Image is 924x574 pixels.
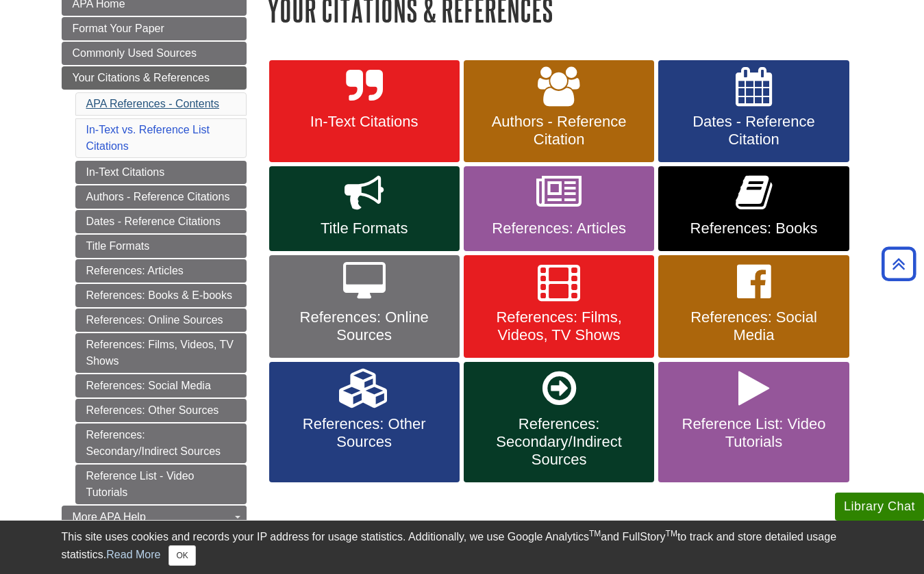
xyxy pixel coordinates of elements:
[269,362,460,482] a: References: Other Sources
[658,255,849,358] a: References: Social Media
[669,220,838,237] span: References: Books
[75,465,247,504] a: Reference List - Video Tutorials
[168,545,195,566] button: Close
[62,529,863,566] div: This site uses cookies and records your IP address for usage statistics. Additionally, we use Goo...
[474,220,644,237] span: References: Articles
[877,255,921,273] a: Back to Top
[669,415,838,451] span: Reference List: Video Tutorials
[464,60,654,163] a: Authors - Reference Citation
[75,309,247,332] a: References: Online Sources
[75,399,247,422] a: References: Other Sources
[75,185,247,209] a: Authors - Reference Citations
[62,17,247,40] a: Format Your Paper
[269,60,460,163] a: In-Text Citations
[75,161,247,184] a: In-Text Citations
[75,284,247,307] a: References: Books & E-books
[464,362,654,482] a: References: Secondary/Indirect Sources
[75,210,247,233] a: Dates - Reference Citations
[62,42,247,65] a: Commonly Used Sources
[669,309,838,344] span: References: Social Media
[658,60,849,163] a: Dates - Reference Citation
[279,415,449,451] span: References: Other Sources
[75,423,247,463] a: References: Secondary/Indirect Sources
[474,415,644,469] span: References: Secondary/Indirect Sources
[666,529,677,538] sup: TM
[279,309,449,344] span: References: Online Sources
[106,549,160,560] a: Read More
[269,255,460,358] a: References: Online Sources
[835,493,924,521] button: Library Chat
[73,72,210,83] span: Your Citations & References
[464,255,654,358] a: References: Films, Videos, TV Shows
[75,259,247,283] a: References: Articles
[62,506,247,529] a: More APA Help
[279,220,449,237] span: Title Formats
[589,529,601,538] sup: TM
[62,66,247,90] a: Your Citations & References
[86,98,219,109] a: APA References - Contents
[86,124,210,152] a: In-Text vs. Reference List Citations
[75,374,247,397] a: References: Social Media
[73,23,164,34] span: Format Your Paper
[75,333,247,373] a: References: Films, Videos, TV Shows
[464,166,654,251] a: References: Articles
[279,113,449,131] span: In-Text Citations
[73,511,146,523] span: More APA Help
[73,47,197,59] span: Commonly Used Sources
[474,309,644,344] span: References: Films, Videos, TV Shows
[669,113,838,148] span: Dates - Reference Citation
[658,362,849,482] a: Reference List: Video Tutorials
[267,512,863,543] caption: In-Text Citation vs. Reference List Citation (See for more information)
[75,235,247,258] a: Title Formats
[658,166,849,251] a: References: Books
[543,519,696,534] a: In-Text Citations Overview
[474,113,644,148] span: Authors - Reference Citation
[269,166,460,251] a: Title Formats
